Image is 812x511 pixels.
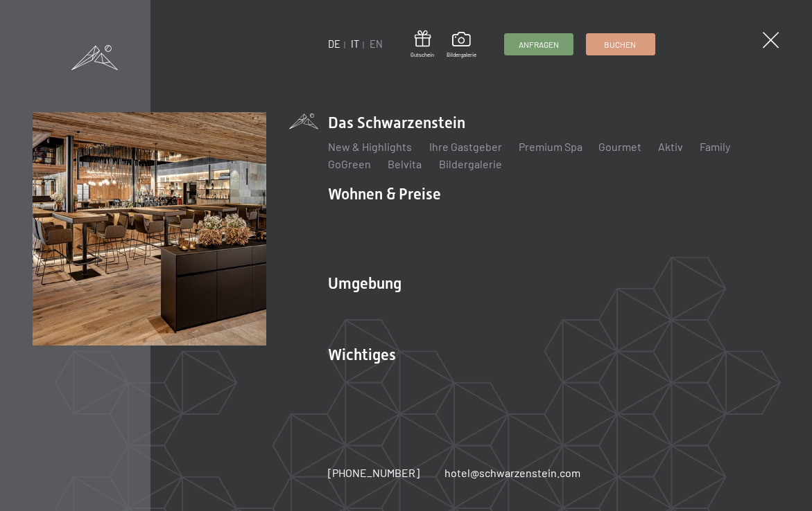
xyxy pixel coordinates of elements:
a: New & Highlights [328,140,412,153]
a: Aktiv [658,140,683,153]
a: Buchen [587,34,655,55]
a: DE [328,38,340,50]
span: Bildergalerie [447,51,476,59]
a: Gourmet [598,140,641,153]
a: Gutschein [411,30,434,59]
span: Gutschein [411,51,434,59]
a: [PHONE_NUMBER] [328,465,420,481]
a: Belvita [388,157,422,170]
span: Buchen [605,39,637,51]
a: Premium Spa [518,140,582,153]
a: Bildergalerie [438,157,501,170]
a: Family [700,140,730,153]
a: GoGreen [328,157,371,170]
a: Bildergalerie [447,32,476,58]
span: [PHONE_NUMBER] [328,466,420,479]
span: Anfragen [519,39,559,51]
a: Anfragen [505,34,573,55]
a: EN [370,38,383,50]
a: Ihre Gastgeber [429,140,501,153]
a: IT [351,38,359,50]
a: hotel@schwarzenstein.com [444,465,580,481]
